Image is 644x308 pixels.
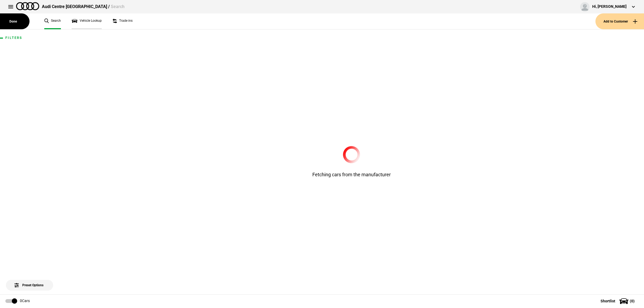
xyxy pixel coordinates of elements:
a: Vehicle Lookup [72,13,102,29]
a: Search [44,13,61,29]
a: Trade ins [112,13,133,29]
span: ( 0 ) [630,299,635,303]
div: 0 Cars [20,298,30,304]
div: Audi Centre [GEOGRAPHIC_DATA] / [42,4,125,10]
h1: Filters [5,36,54,40]
button: Add to Customer [595,13,644,29]
span: Search [111,4,125,9]
span: Shortlist [601,299,615,303]
button: Shortlist(0) [592,294,644,308]
div: Hi, [PERSON_NAME] [592,4,627,9]
img: audi.png [16,2,39,10]
span: Preset Options [16,277,43,287]
div: Fetching cars from the manufacturer [284,146,419,178]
